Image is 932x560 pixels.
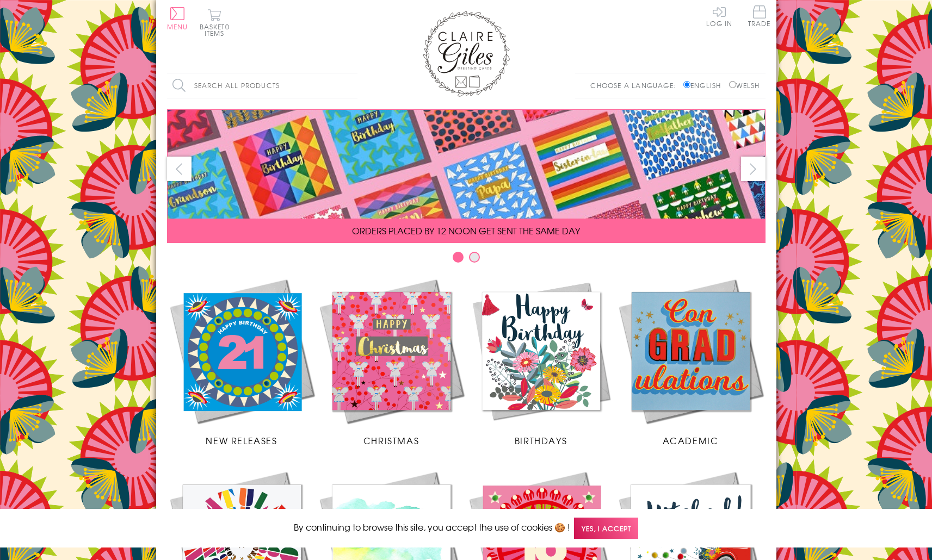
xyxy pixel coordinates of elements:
[469,252,480,263] button: Carousel Page 2
[574,518,638,539] span: Yes, I accept
[683,80,726,90] label: English
[167,73,357,98] input: Search all products
[515,434,567,447] span: Birthdays
[206,434,277,447] span: New Releases
[748,5,771,27] span: Trade
[317,276,466,447] a: Christmas
[167,7,188,30] button: Menu
[205,22,230,38] span: 0 items
[200,9,230,36] button: Basket0 items
[347,73,357,98] input: Search
[167,22,188,32] span: Menu
[466,276,616,447] a: Birthdays
[352,224,580,237] span: ORDERS PLACED BY 12 NOON GET SENT THE SAME DAY
[590,80,681,90] p: Choose a language:
[616,276,766,447] a: Academic
[423,11,510,97] img: Claire Giles Greetings Cards
[729,81,736,88] input: Welsh
[729,80,760,90] label: Welsh
[663,434,719,447] span: Academic
[167,251,766,268] div: Carousel Pagination
[363,434,419,447] span: Christmas
[748,5,771,29] a: Trade
[167,157,192,181] button: prev
[741,157,766,181] button: next
[453,252,464,263] button: Carousel Page 1 (Current Slide)
[706,5,732,27] a: Log In
[167,276,317,447] a: New Releases
[683,81,690,88] input: English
